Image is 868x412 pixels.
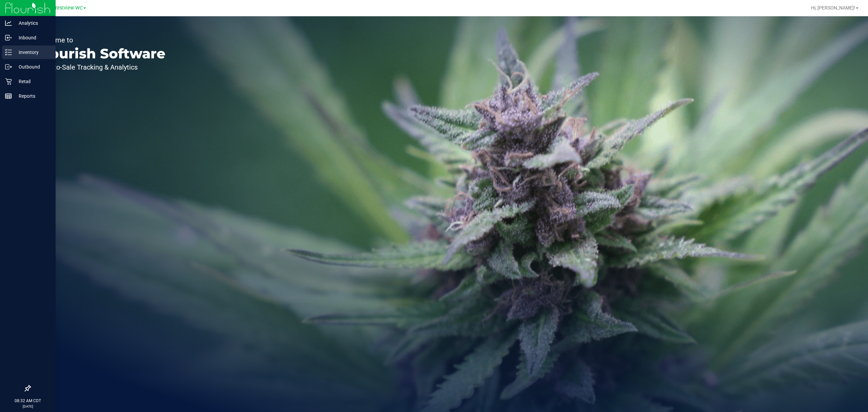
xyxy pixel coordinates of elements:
[5,93,12,99] inline-svg: Reports
[12,19,53,27] p: Analytics
[3,404,53,409] p: [DATE]
[12,48,53,56] p: Inventory
[12,77,53,86] p: Retail
[37,37,165,43] p: Welcome to
[12,34,53,42] p: Inbound
[5,49,12,56] inline-svg: Inventory
[37,64,165,71] p: Seed-to-Sale Tracking & Analytics
[12,92,53,100] p: Reports
[12,63,53,71] p: Outbound
[811,5,855,11] span: Hi, [PERSON_NAME]!
[5,78,12,85] inline-svg: Retail
[37,47,165,60] p: Flourish Software
[5,34,12,41] inline-svg: Inbound
[52,5,83,11] span: Crestview WC
[3,398,53,404] p: 08:32 AM CDT
[5,20,12,26] inline-svg: Analytics
[5,63,12,70] inline-svg: Outbound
